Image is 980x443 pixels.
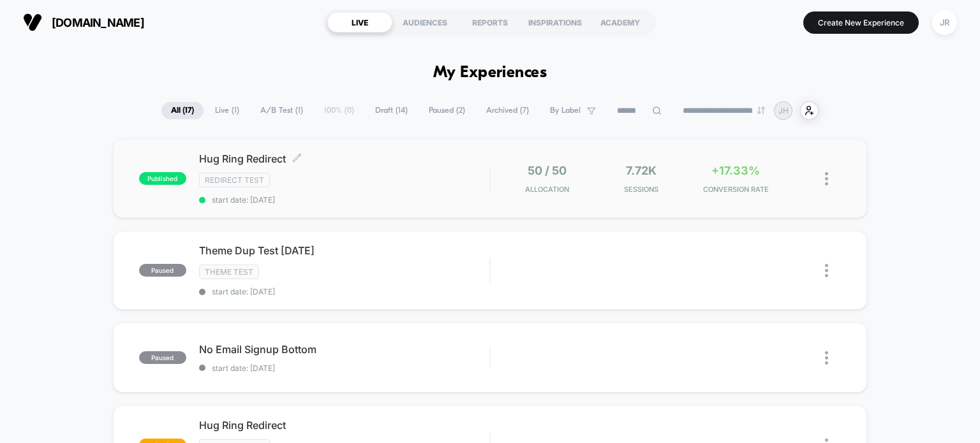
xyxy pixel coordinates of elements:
[928,10,961,36] button: JR
[550,106,581,115] span: By Label
[205,102,249,119] span: Live ( 1 )
[139,351,186,364] span: paused
[327,12,392,33] div: LIVE
[199,363,490,373] span: start date: [DATE]
[366,102,417,119] span: Draft ( 14 )
[803,11,919,34] button: Create New Experience
[199,287,490,296] span: start date: [DATE]
[199,343,490,356] span: No Email Signup Bottom
[778,106,789,115] p: JH
[692,185,780,194] span: CONVERSION RATE
[139,172,186,185] span: published
[626,164,657,177] span: 7.72k
[528,164,567,177] span: 50 / 50
[199,173,270,187] span: Redirect Test
[597,185,685,194] span: Sessions
[932,10,957,35] div: JR
[199,265,259,279] span: Theme Test
[199,152,490,165] span: Hug Ring Redirect
[23,13,42,32] img: Visually logo
[199,419,490,432] span: Hug Ring Redirect
[525,185,569,194] span: Allocation
[199,195,490,205] span: start date: [DATE]
[457,12,523,33] div: REPORTS
[433,64,547,82] h1: My Experiences
[757,106,765,114] img: end
[825,351,828,365] img: close
[52,16,144,29] span: [DOMAIN_NAME]
[588,12,653,33] div: ACADEMY
[19,12,148,33] button: [DOMAIN_NAME]
[825,264,828,277] img: close
[523,12,588,33] div: INSPIRATIONS
[825,172,828,185] img: close
[419,102,475,119] span: Paused ( 2 )
[711,164,760,177] span: +17.33%
[139,264,186,277] span: paused
[477,102,538,119] span: Archived ( 7 )
[251,102,313,119] span: A/B Test ( 1 )
[199,244,490,257] span: Theme Dup Test [DATE]
[161,102,204,119] span: All ( 17 )
[392,12,457,33] div: AUDIENCES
